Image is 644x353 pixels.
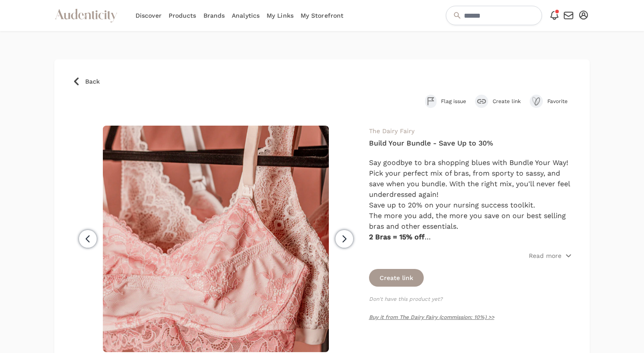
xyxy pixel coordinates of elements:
a: The Dairy Fairy [369,127,414,134]
a: Buy it from The Dairy Fairy (commission: 10%) >> [369,314,494,320]
p: Read more [529,251,561,260]
span: Favorite [547,98,572,105]
button: Favorite [530,95,572,108]
strong: 2 Bras = 15% off [369,233,431,241]
button: Create link [369,269,424,287]
span: Flag issue [441,98,466,105]
button: Flag issue [425,95,466,108]
span: Back [85,77,100,86]
span: The more you add, the more you save on our best selling bras and other essentials. [369,211,566,230]
p: Say goodbye to bra shopping blues with Bundle Your Way! Pick your perfect mix of bras, from sport... [369,157,572,200]
button: Create link [475,95,521,108]
img: ayla - ayla mauve - ayla pumping bra - ayla pumping bra mauve - maternity - pumping bra - ayla [103,126,329,352]
span: Save up to 20% on your nursing success toolkit. [369,201,535,209]
a: Back [72,77,572,86]
p: Don't have this product yet? [369,295,572,303]
h4: Build Your Bundle - Save Up to 30% [369,138,572,149]
span: Create link [493,98,521,105]
button: Read more [529,251,572,260]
